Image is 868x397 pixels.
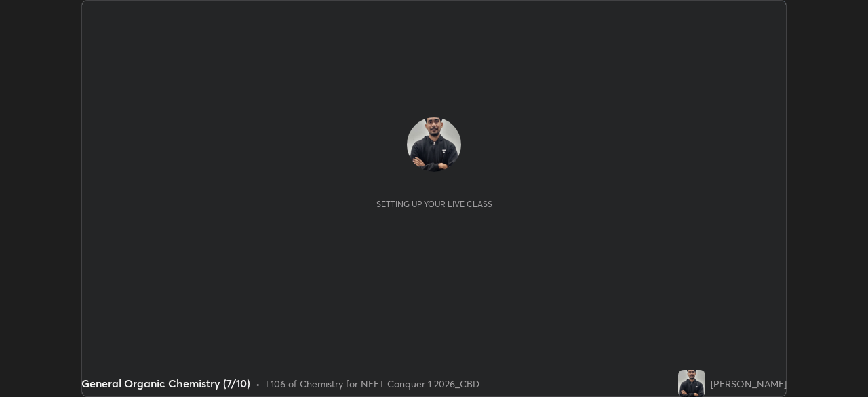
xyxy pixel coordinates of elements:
[407,117,461,172] img: 213def5e5dbf4e79a6b4beccebb68028.jpg
[376,199,492,209] div: Setting up your live class
[256,377,260,391] div: •
[678,370,705,397] img: 213def5e5dbf4e79a6b4beccebb68028.jpg
[266,377,479,391] div: L106 of Chemistry for NEET Conquer 1 2026_CBD
[81,375,250,392] div: General Organic Chemistry (7/10)
[711,377,787,391] div: [PERSON_NAME]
